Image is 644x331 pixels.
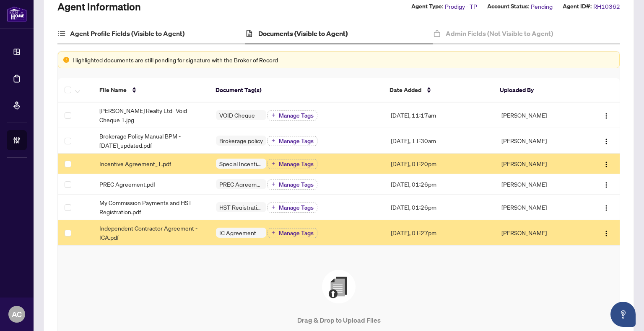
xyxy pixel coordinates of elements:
[99,180,155,189] span: PREC Agreement.pdf
[70,28,184,38] h4: Agent Profile Fields (Visible to Agent)
[487,2,529,11] label: Account Status:
[600,200,613,214] button: Logo
[216,230,260,236] span: IC Agreement
[93,78,209,103] th: File Name
[99,159,171,168] span: Incentive Agreement_1.pdf
[271,113,275,117] span: plus
[216,204,266,210] span: HST Registration & Commission Payment Instructions
[267,203,317,213] button: Manage Tags
[603,113,610,119] img: Logo
[279,138,314,144] span: Manage Tags
[390,85,421,95] span: Date Added
[267,228,317,238] button: Manage Tags
[279,113,314,118] span: Manage Tags
[12,308,22,320] span: AC
[216,161,266,167] span: Special Incentives agreement
[271,231,275,235] span: plus
[279,182,314,187] span: Manage Tags
[271,205,275,209] span: plus
[493,78,580,103] th: Uploaded By
[600,177,613,191] button: Logo
[495,103,582,128] td: [PERSON_NAME]
[384,195,495,220] td: [DATE], 01:26pm
[600,134,613,147] button: Logo
[216,112,258,118] span: VOID Cheque
[495,195,582,220] td: [PERSON_NAME]
[384,103,495,128] td: [DATE], 11:17am
[267,180,317,190] button: Manage Tags
[383,78,493,103] th: Date Added
[267,159,317,169] button: Manage Tags
[495,154,582,174] td: [PERSON_NAME]
[610,302,636,327] button: Open asap
[63,57,69,63] span: exclamation-circle
[531,2,553,11] span: Pending
[603,138,610,145] img: Logo
[603,182,610,188] img: Logo
[600,108,613,122] button: Logo
[7,6,27,22] img: logo
[216,181,266,187] span: PREC Agreement (If Applicable)
[209,78,383,103] th: Document Tag(s)
[384,220,495,246] td: [DATE], 01:27pm
[99,223,203,242] span: Independent Contractor Agreement - ICA.pdf
[271,139,275,143] span: plus
[279,205,314,210] span: Manage Tags
[384,154,495,174] td: [DATE], 01:20pm
[495,174,582,195] td: [PERSON_NAME]
[216,138,266,144] span: Brokerage policy
[279,161,314,167] span: Manage Tags
[593,2,620,11] span: RH10362
[267,110,317,121] button: Manage Tags
[73,55,614,64] div: Highlighted documents are still pending for signature with the Broker of Record
[411,2,443,11] label: Agent Type:
[267,136,317,146] button: Manage Tags
[603,161,610,168] img: Logo
[75,315,603,325] p: Drag & Drop to Upload Files
[271,182,275,186] span: plus
[271,162,275,166] span: plus
[279,230,314,236] span: Manage Tags
[99,85,127,95] span: File Name
[322,270,356,303] img: File Upload
[384,128,495,154] td: [DATE], 11:30am
[446,28,553,38] h4: Admin Fields (Not Visible to Agent)
[99,131,203,150] span: Brokerage Policy Manual BPM - [DATE]_updated.pdf
[563,2,592,11] label: Agent ID#:
[445,2,477,11] span: Prodigy - TP
[600,226,613,239] button: Logo
[99,198,203,216] span: My Commission Payments and HST Registration.pdf
[600,157,613,170] button: Logo
[495,220,582,246] td: [PERSON_NAME]
[258,28,348,38] h4: Documents (Visible to Agent)
[603,205,610,211] img: Logo
[99,106,203,124] span: [PERSON_NAME] Realty Ltd- Void Cheque 1.jpg
[603,230,610,237] img: Logo
[495,128,582,154] td: [PERSON_NAME]
[384,174,495,195] td: [DATE], 01:26pm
